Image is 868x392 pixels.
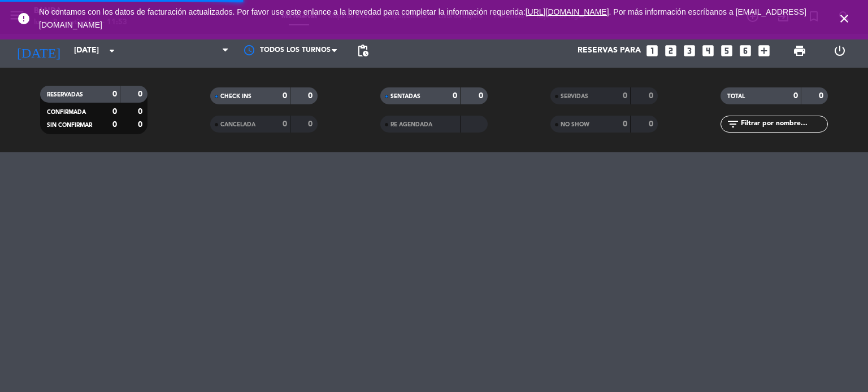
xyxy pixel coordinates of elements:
[47,92,83,98] span: RESERVADAS
[727,94,745,99] span: TOTAL
[112,90,117,98] strong: 0
[623,120,627,128] strong: 0
[701,43,715,58] i: looks_4
[47,109,86,115] span: CONFIRMADA
[138,108,145,116] strong: 0
[561,122,589,127] span: NO SHOW
[308,120,315,128] strong: 0
[112,121,117,129] strong: 0
[793,44,806,58] span: print
[726,117,740,131] i: filter_list
[390,94,420,99] span: SENTADAS
[39,7,806,29] a: . Por más información escríbanos a [EMAIL_ADDRESS][DOMAIN_NAME]
[645,43,659,58] i: looks_one
[663,43,678,58] i: looks_two
[833,44,847,58] i: power_settings_new
[819,34,860,68] div: LOG OUT
[47,122,92,128] span: SIN CONFIRMAR
[39,7,806,29] span: No contamos con los datos de facturación actualizados. Por favor use este enlance a la brevedad p...
[220,122,255,127] span: CANCELADA
[390,122,432,127] span: RE AGENDADA
[308,92,315,100] strong: 0
[138,121,145,129] strong: 0
[8,38,68,63] i: [DATE]
[578,46,641,55] span: Reservas para
[738,43,753,58] i: looks_6
[138,90,145,98] strong: 0
[112,108,117,116] strong: 0
[649,92,656,100] strong: 0
[283,120,287,128] strong: 0
[283,92,287,100] strong: 0
[105,44,119,58] i: arrow_drop_down
[837,12,851,25] i: close
[526,7,609,16] a: [URL][DOMAIN_NAME]
[649,120,656,128] strong: 0
[561,94,588,99] span: SERVIDAS
[757,43,771,58] i: add_box
[793,92,798,100] strong: 0
[819,92,826,100] strong: 0
[356,44,370,58] span: pending_actions
[740,118,827,130] input: Filtrar por nombre...
[682,43,697,58] i: looks_3
[479,92,485,100] strong: 0
[17,12,31,25] i: error
[623,92,627,100] strong: 0
[719,43,734,58] i: looks_5
[220,94,251,99] span: CHECK INS
[453,92,457,100] strong: 0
